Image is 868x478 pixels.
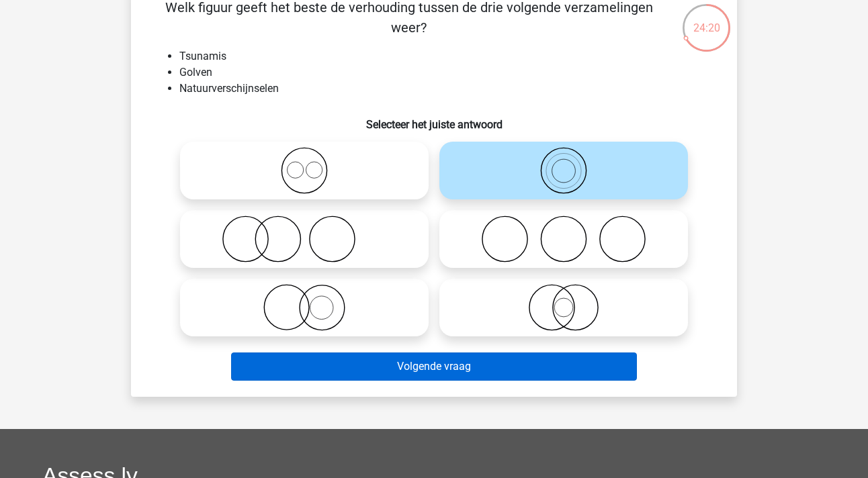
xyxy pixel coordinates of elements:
div: 24:20 [681,3,732,36]
li: Natuurverschijnselen [179,81,715,97]
button: Volgende vraag [231,352,638,381]
li: Golven [179,64,715,81]
li: Tsunamis [179,48,715,64]
h6: Selecteer het juiste antwoord [153,107,715,131]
